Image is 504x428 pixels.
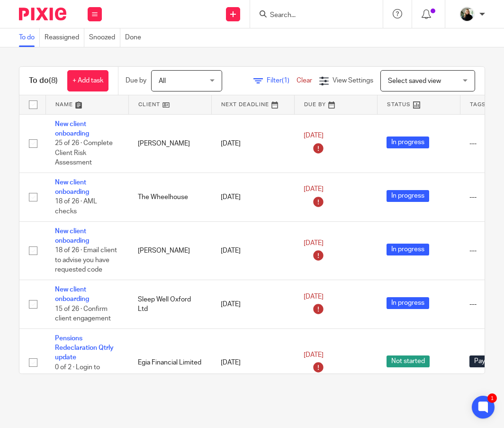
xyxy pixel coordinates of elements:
[128,280,211,329] td: Sleep Well Oxford Ltd
[211,280,294,329] td: [DATE]
[126,76,146,85] p: Due by
[125,28,146,47] a: Done
[211,114,294,173] td: [DATE]
[211,173,294,221] td: [DATE]
[387,355,430,367] span: Not started
[304,186,324,193] span: [DATE]
[487,393,497,403] div: 1
[304,293,324,300] span: [DATE]
[470,102,486,107] span: Tags
[387,190,429,202] span: In progress
[55,364,118,390] span: 0 of 2 · Login to Pensions Declaration Website
[128,328,211,397] td: Egia Financial Limited
[304,133,324,139] span: [DATE]
[388,78,441,84] span: Select saved view
[29,76,58,86] h1: To do
[55,121,89,137] a: New client onboarding
[55,306,111,322] span: 15 of 26 · Confirm client engagement
[55,286,89,302] a: New client onboarding
[55,335,114,361] a: Pensions Redeclaration Qtrly update
[459,7,475,22] img: %233%20-%20Judi%20-%20HeadshotPro.png
[55,179,89,195] a: New client onboarding
[67,70,108,91] a: + Add task
[333,77,373,84] span: View Settings
[19,28,40,47] a: To do
[387,244,429,255] span: In progress
[267,77,297,84] span: Filter
[387,297,429,309] span: In progress
[128,221,211,280] td: [PERSON_NAME]
[159,78,166,84] span: All
[55,199,97,215] span: 18 of 26 · AML checks
[211,328,294,397] td: [DATE]
[128,173,211,221] td: The Wheelhouse
[89,28,120,47] a: Snoozed
[304,240,324,246] span: [DATE]
[304,352,324,358] span: [DATE]
[49,77,58,84] span: (8)
[211,221,294,280] td: [DATE]
[55,228,89,244] a: New client onboarding
[55,247,117,273] span: 18 of 26 · Email client to advise you have requested code
[469,355,499,367] span: Payroll
[128,114,211,173] td: [PERSON_NAME]
[282,77,289,84] span: (1)
[19,8,66,20] img: Pixie
[45,28,84,47] a: Reassigned
[387,137,429,148] span: In progress
[297,77,312,84] a: Clear
[269,11,354,20] input: Search
[55,140,113,166] span: 25 of 26 · Complete Client Risk Assessment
